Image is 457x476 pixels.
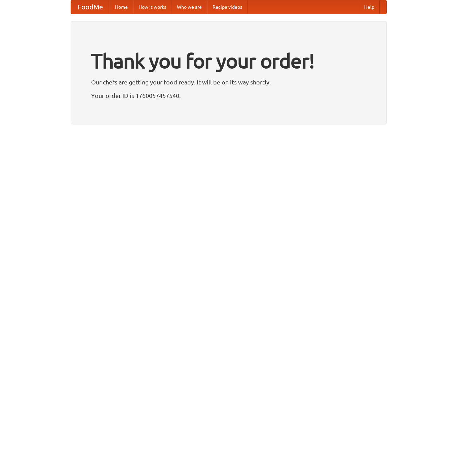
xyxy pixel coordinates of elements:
a: Home [110,0,133,14]
h1: Thank you for your order! [91,45,366,77]
a: Who we are [172,0,207,14]
p: Your order ID is 1760057457540. [91,90,366,101]
a: Recipe videos [207,0,247,14]
a: How it works [133,0,172,14]
a: FoodMe [71,0,110,14]
a: Help [359,0,380,14]
p: Our chefs are getting your food ready. It will be on its way shortly. [91,77,366,87]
